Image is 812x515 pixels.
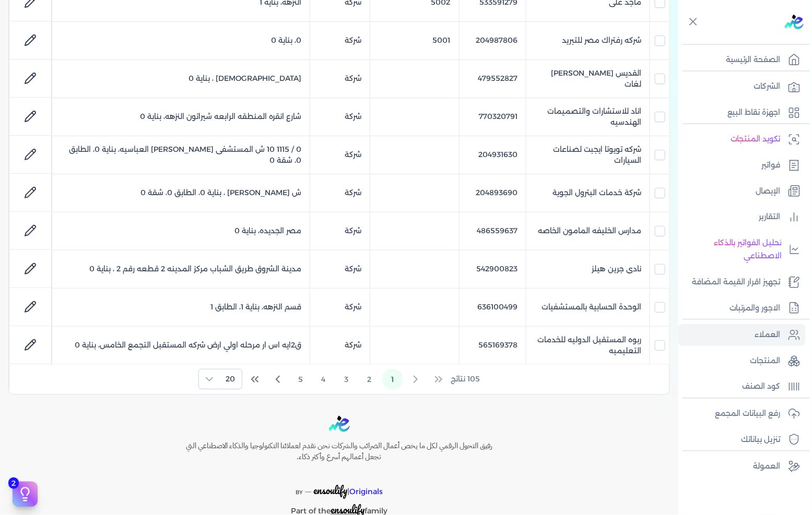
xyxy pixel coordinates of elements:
a: العملاء [678,324,806,346]
a: التقارير [678,206,806,228]
td: ربوه المستقبل الدوليه للخدمات التعليميه [526,326,650,364]
td: 770320791 [459,98,526,136]
a: الإيصال [678,181,806,202]
a: الصفحة الرئيسية [678,49,806,71]
span: شركة [345,188,361,197]
img: logo [785,15,804,29]
p: كود الصنف [743,380,781,393]
p: الاجور والمرتبات [729,302,781,315]
a: تكويد المنتجات [678,128,806,150]
td: شركه تويوتا ايجبت لصناعات السيارات [526,136,650,174]
span: Originals [349,487,383,496]
td: اناد للاستشارات والتصميمات الهندسيه [526,98,650,136]
span: شركة [345,340,361,350]
p: المنتجات [750,354,781,368]
td: 204893690 [459,174,526,212]
p: تكويد المنتجات [731,133,781,146]
a: الشركات [678,76,806,98]
span: Rows per page [220,369,242,389]
span: ق2ايه اس ار مرحله اولي ارض شركه المستقبل التجمع الخامس، بناية 0 [75,340,301,350]
p: الصفحة الرئيسية [726,53,781,67]
a: تحليل الفواتير بالذكاء الاصطناعي [678,232,806,267]
span: 0، بناية 0 [271,35,301,45]
span: شركة [345,150,361,159]
span: مدينة الشروق طريق الشباب مركز المدينه 2 قطعه رقم 2 ، بناية 0 [89,264,301,273]
span: ensoulify [313,482,347,498]
p: تنزيل بياناتك [742,433,781,447]
span: 2 [8,477,19,489]
td: نادى جرين هيلز [526,250,650,288]
a: رفع البيانات المجمع [678,403,806,425]
span: شارع انقره المنطقه الرابعه شيراتون النزهه، بناية 0 [140,112,301,121]
h6: رفيق التحول الرقمي لكل ما يخص أعمال الضرائب والشركات نحن نقدم لعملائنا التكنولوجيا والذكاء الاصطن... [164,440,515,463]
button: Page 5 [290,369,311,390]
p: فواتير [762,159,781,172]
td: 636100499 [459,288,526,326]
button: Page 1 [382,369,403,390]
td: القديس [PERSON_NAME] لغات [526,59,650,98]
p: رفع البيانات المجمع [715,407,781,421]
td: الوحدة الحسابية بالمستشفيات [526,288,650,326]
p: العمولة [754,460,781,473]
a: العمولة [678,456,806,477]
span: شركة [345,226,361,235]
td: 565169378 [459,326,526,364]
button: Next Page [267,369,288,390]
a: الاجور والمرتبات [678,297,806,319]
p: تجهيز اقرار القيمة المضافة [692,276,781,289]
a: تنزيل بياناتك [678,429,806,451]
td: 204987806 [459,21,526,59]
p: الشركات [754,80,781,93]
a: تجهيز اقرار القيمة المضافة [678,271,806,293]
td: مدارس الخليفه المامون الخاصه [526,212,650,250]
span: شركة [345,302,361,312]
td: شركه رفتراك مصر للتبريد [526,21,650,59]
span: BY [296,489,303,496]
span: مصر الجديده، بناية 0 [234,226,301,235]
button: Page 4 [313,369,334,390]
sup: __ [305,486,311,493]
td: 542900823 [459,250,526,288]
a: المنتجات [678,350,806,372]
span: شركة [345,35,361,45]
p: الإيصال [756,185,781,198]
button: Page 3 [336,369,357,390]
button: Page 2 [359,369,380,390]
td: 204931630 [459,136,526,174]
a: كود الصنف [678,376,806,398]
button: Last Page [244,369,265,390]
p: التقارير [759,210,781,224]
td: 486559637 [459,212,526,250]
td: 5001 [370,21,459,59]
p: العملاء [755,328,781,342]
span: قسم النزهه، بناية 1، الطابق 1 [210,302,301,312]
img: logo [329,416,350,432]
p: اجهزة نقاط البيع [727,106,781,119]
td: شركة خدمات البترول الجوية [526,174,650,212]
p: تحليل الفواتير بالذكاء الاصطناعي [684,236,782,263]
span: شركة [345,74,361,83]
span: [DEMOGRAPHIC_DATA] ، بناية 0 [189,74,301,83]
span: شركة [345,112,361,121]
span: 0 / 1115 10 ش المستشفى [PERSON_NAME] العباسيه، بناية 0، الطابق 0، شقة 0 [69,145,301,165]
a: اجهزة نقاط البيع [678,102,806,124]
button: 2 [13,482,38,507]
td: 479552827 [459,59,526,98]
span: شركة [345,264,361,273]
p: | [164,471,515,499]
a: فواتير [678,154,806,176]
span: ش [PERSON_NAME] ، بناية 0، الطابق 0، شقة 0 [140,188,301,197]
span: 105 نتائج [451,374,480,385]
